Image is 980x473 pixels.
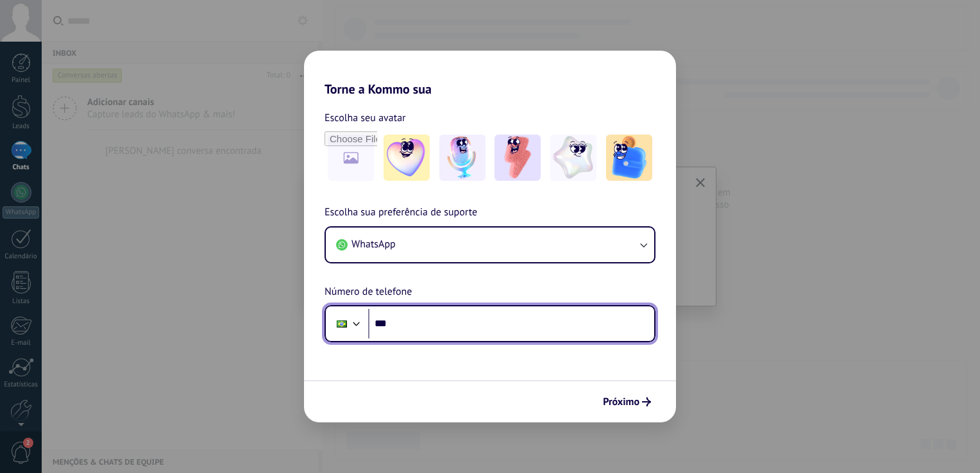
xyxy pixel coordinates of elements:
[606,135,652,181] img: -5.jpeg
[384,135,430,181] img: -1.jpeg
[326,228,654,262] button: WhatsApp
[325,284,412,301] span: Número de telefone
[550,135,596,181] img: -4.jpeg
[330,310,354,337] div: Brazil: + 55
[351,238,396,251] span: WhatsApp
[597,391,657,413] button: Próximo
[439,135,486,181] img: -2.jpeg
[304,51,676,97] h2: Torne a Kommo sua
[494,135,541,181] img: -3.jpeg
[325,110,406,126] span: Escolha seu avatar
[325,204,477,221] span: Escolha sua preferência de suporte
[603,397,639,406] span: Próximo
